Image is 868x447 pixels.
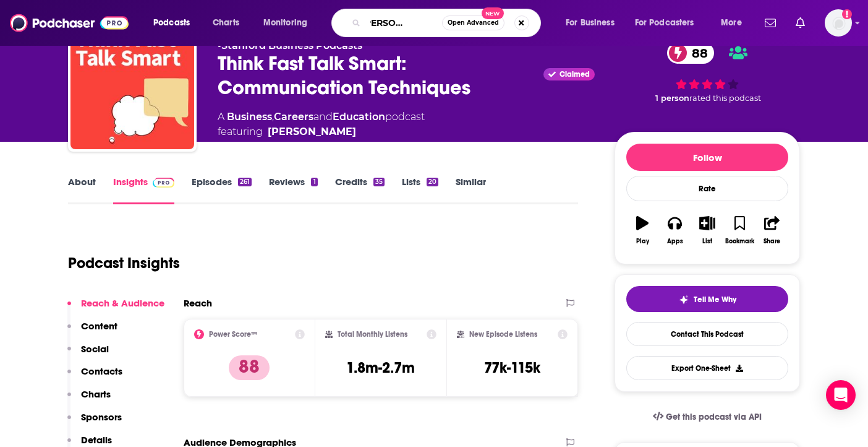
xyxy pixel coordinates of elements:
[68,176,96,204] a: About
[626,356,788,380] button: Export One-Sheet
[626,286,788,312] button: tell me why sparkleTell Me Why
[791,12,810,33] a: Show notifications dropdown
[679,42,714,64] span: 88
[81,411,122,423] p: Sponsors
[694,295,736,305] span: Tell Me Why
[81,388,111,400] p: Charts
[67,388,111,411] button: Charts
[626,144,788,171] button: Follow
[213,14,239,32] span: Charts
[635,14,694,32] span: For Podcasters
[469,330,537,339] h2: New Episode Listens
[272,111,274,123] span: ,
[227,111,272,123] a: Business
[229,355,270,380] p: 88
[557,13,630,33] button: open menu
[373,178,385,186] div: 35
[756,208,788,253] button: Share
[238,178,252,186] div: 261
[402,176,438,204] a: Lists20
[842,9,852,19] svg: Add a profile image
[484,358,540,377] h3: 77k-115k
[825,9,852,37] span: Logged in as AutumnKatie
[209,330,257,339] h2: Power Score™
[626,176,788,201] div: Rate
[145,13,206,33] button: open menu
[655,93,689,103] span: 1 person
[346,358,415,377] h3: 1.8m-2.7m
[263,14,307,32] span: Monitoring
[81,297,164,309] p: Reach & Audience
[636,238,649,245] div: Play
[113,176,174,204] a: InsightsPodchaser Pro
[826,380,856,410] div: Open Intercom Messenger
[689,93,761,103] span: rated this podcast
[764,238,780,245] div: Share
[626,322,788,346] a: Contact This Podcast
[343,9,553,37] div: Search podcasts, credits, & more...
[627,13,712,33] button: open menu
[725,238,754,245] div: Bookmark
[67,365,122,388] button: Contacts
[658,208,691,253] button: Apps
[643,402,772,432] a: Get this podcast via API
[333,111,385,123] a: Education
[721,14,742,32] span: More
[67,343,109,366] button: Social
[482,7,504,19] span: New
[335,176,385,204] a: Credits35
[560,71,590,77] span: Claimed
[81,320,117,332] p: Content
[70,25,194,149] img: Think Fast Talk Smart: Communication Techniques
[67,297,164,320] button: Reach & Audience
[313,111,333,123] span: and
[626,208,658,253] button: Play
[68,254,180,272] h1: Podcast Insights
[311,178,317,186] div: 1
[666,412,762,422] span: Get this podcast via API
[218,110,425,139] div: A podcast
[712,13,757,33] button: open menu
[268,124,356,139] a: Matt Abrahams
[81,343,109,355] p: Social
[81,365,122,377] p: Contacts
[723,208,755,253] button: Bookmark
[442,15,504,30] button: Open AdvancedNew
[67,320,117,343] button: Content
[81,434,112,446] p: Details
[153,178,174,188] img: Podchaser Pro
[691,208,723,253] button: List
[274,111,313,123] a: Careers
[825,9,852,37] button: Show profile menu
[192,176,252,204] a: Episodes261
[667,238,683,245] div: Apps
[10,11,129,35] img: Podchaser - Follow, Share and Rate Podcasts
[153,14,190,32] span: Podcasts
[679,295,689,305] img: tell me why sparkle
[67,411,122,434] button: Sponsors
[760,12,781,33] a: Show notifications dropdown
[427,178,438,186] div: 20
[825,9,852,37] img: User Profile
[448,20,499,26] span: Open Advanced
[566,14,615,32] span: For Business
[205,13,247,33] a: Charts
[702,238,712,245] div: List
[255,13,323,33] button: open menu
[338,330,407,339] h2: Total Monthly Listens
[456,176,486,204] a: Similar
[365,13,442,33] input: Search podcasts, credits, & more...
[615,28,800,117] div: 88 1 personrated this podcast
[269,176,317,204] a: Reviews1
[184,297,212,309] h2: Reach
[218,124,425,139] span: featuring
[667,42,714,64] a: 88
